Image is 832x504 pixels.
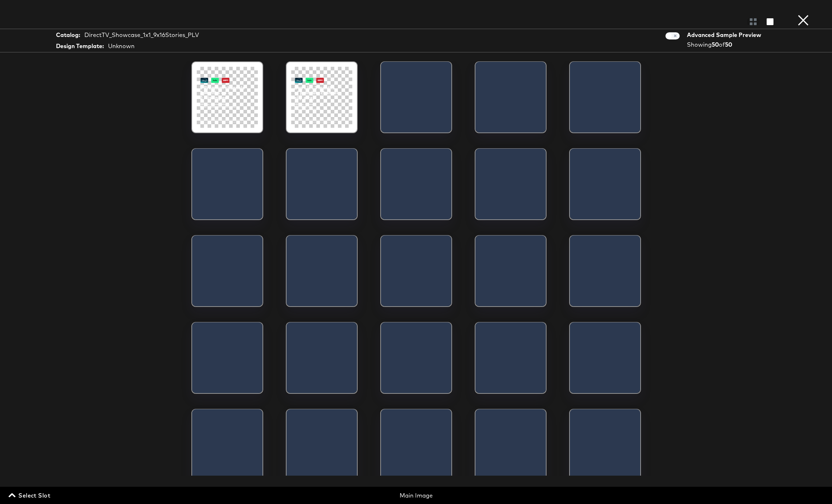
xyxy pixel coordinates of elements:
strong: Design Template: [56,42,104,50]
strong: 50 [725,41,732,48]
div: Main Image [282,491,550,500]
div: Showing of [687,41,764,49]
div: Advanced Sample Preview [687,31,764,39]
strong: Catalog: [56,31,80,39]
div: DirectTV_Showcase_1x1_9x16Stories_PLV [84,31,199,39]
strong: 50 [712,41,719,48]
button: Select Slot [7,490,53,500]
span: Select Slot [10,490,50,500]
div: Unknown [108,42,135,50]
